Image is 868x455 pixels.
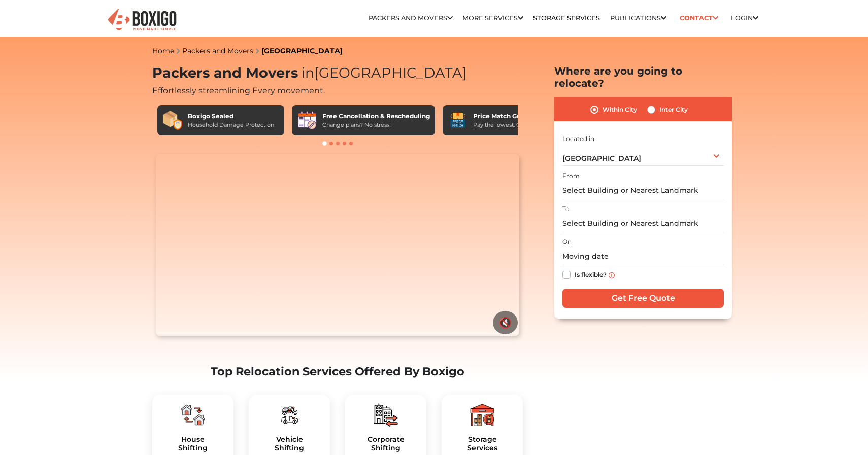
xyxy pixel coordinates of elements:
img: boxigo_packers_and_movers_plan [374,403,398,427]
h5: Vehicle Shifting [257,435,322,452]
h1: Packers and Movers [152,65,523,82]
label: Is flexible? [575,269,607,279]
a: Login [731,14,758,22]
input: Get Free Quote [562,289,724,308]
a: Publications [610,14,666,22]
label: To [562,204,570,214]
label: From [562,171,580,181]
img: Free Cancellation & Rescheduling [297,110,317,130]
div: Price Match Guarantee [473,112,550,121]
a: CorporateShifting [353,435,418,452]
img: boxigo_packers_and_movers_plan [181,403,205,427]
div: Pay the lowest. Guaranteed! [473,121,550,129]
img: info [609,272,615,278]
a: VehicleShifting [257,435,322,452]
a: Packers and Movers [369,14,453,22]
a: More services [462,14,523,22]
div: Change plans? No stress! [322,121,430,129]
video: Your browser does not support the video tag. [156,154,519,336]
h2: Where are you going to relocate? [554,65,732,89]
label: Inter City [659,103,688,116]
a: StorageServices [450,435,515,452]
h5: Corporate Shifting [353,435,418,452]
a: HouseShifting [160,435,225,452]
img: Price Match Guarantee [448,110,468,130]
div: Household Damage Protection [188,121,274,129]
h5: House Shifting [160,435,225,452]
h2: Top Relocation Services Offered By Boxigo [152,365,523,378]
button: 🔇 [493,311,518,334]
a: [GEOGRAPHIC_DATA] [261,46,343,55]
label: On [562,237,572,247]
div: Boxigo Sealed [188,112,274,121]
a: Storage Services [533,14,600,22]
img: boxigo_packers_and_movers_plan [470,403,494,427]
input: Select Building or Nearest Landmark [562,182,724,199]
div: Free Cancellation & Rescheduling [322,112,430,121]
a: Packers and Movers [182,46,253,55]
span: in [302,64,314,81]
span: [GEOGRAPHIC_DATA] [298,64,467,81]
input: Moving date [562,248,724,265]
a: Contact [676,10,721,26]
label: Located in [562,134,594,144]
img: Boxigo Sealed [162,110,183,130]
img: boxigo_packers_and_movers_plan [277,403,302,427]
img: Boxigo [107,8,178,32]
h5: Storage Services [450,435,515,452]
label: Within City [603,103,637,116]
span: [GEOGRAPHIC_DATA] [562,154,641,163]
input: Select Building or Nearest Landmark [562,215,724,232]
span: Effortlessly streamlining Every movement. [152,86,325,95]
a: Home [152,46,174,55]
